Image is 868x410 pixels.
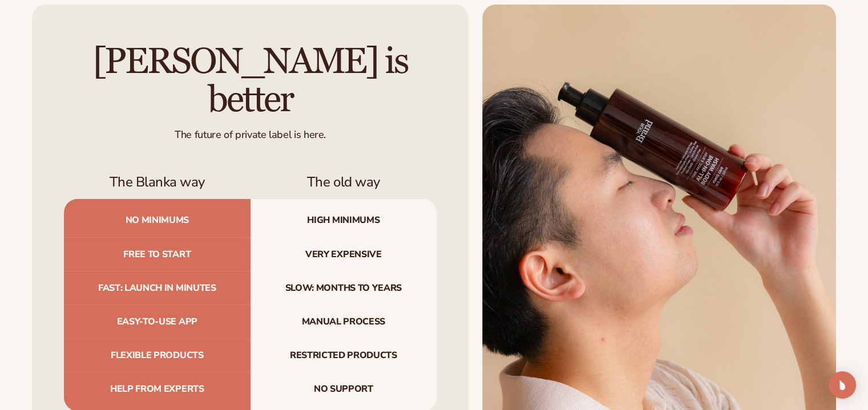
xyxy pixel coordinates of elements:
span: High minimums [251,199,437,237]
div: Open Intercom Messenger [829,371,856,399]
span: No minimums [64,199,251,237]
span: Free to start [64,238,251,271]
span: Manual process [251,305,437,339]
span: Very expensive [251,238,437,271]
span: Slow: months to years [251,271,437,305]
h2: [PERSON_NAME] is better [64,43,437,119]
span: Restricted products [251,339,437,372]
span: Fast: launch in minutes [64,271,251,305]
span: Easy-to-use app [64,305,251,339]
h3: The old way [251,174,437,190]
h3: The Blanka way [64,174,251,190]
span: Flexible products [64,339,251,372]
div: The future of private label is here. [64,119,437,141]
